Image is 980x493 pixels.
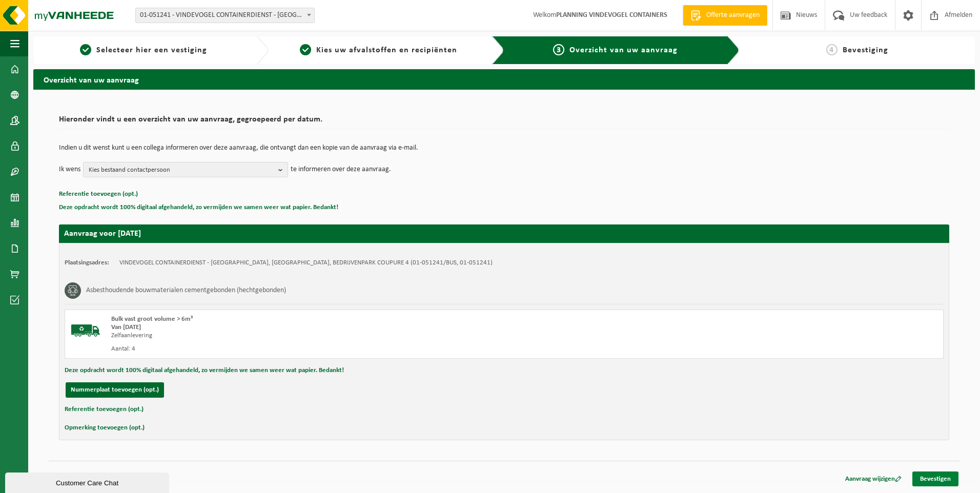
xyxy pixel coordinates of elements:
span: Overzicht van uw aanvraag [569,46,678,54]
h3: Asbesthoudende bouwmaterialen cementgebonden (hechtgebonden) [86,282,286,299]
span: 2 [300,44,311,55]
strong: PLANNING VINDEVOGEL CONTAINERS [556,11,667,19]
span: Selecteer hier een vestiging [96,46,207,54]
span: Bulk vast groot volume > 6m³ [111,316,193,322]
span: 4 [826,44,838,55]
p: Indien u dit wenst kunt u een collega informeren over deze aanvraag, die ontvangt dan een kopie v... [59,145,949,152]
strong: Aanvraag voor [DATE] [64,230,141,238]
span: Kies bestaand contactpersoon [89,162,274,178]
button: Nummerplaat toevoegen (opt.) [66,382,164,398]
img: BL-SO-LV.png [70,315,101,346]
button: Referentie toevoegen (opt.) [59,188,138,201]
h2: Overzicht van uw aanvraag [33,69,975,89]
iframe: chat widget [5,470,171,493]
span: 01-051241 - VINDEVOGEL CONTAINERDIENST - OUDENAARDE - OUDENAARDE [135,8,315,23]
h2: Hieronder vindt u een overzicht van uw aanvraag, gegroepeerd per datum. [59,115,949,129]
p: Ik wens [59,162,80,177]
a: Offerte aanvragen [683,5,767,26]
button: Deze opdracht wordt 100% digitaal afgehandeld, zo vermijden we samen weer wat papier. Bedankt! [65,364,344,377]
span: Kies uw afvalstoffen en recipiënten [316,46,457,54]
span: Bevestiging [843,46,888,54]
button: Deze opdracht wordt 100% digitaal afgehandeld, zo vermijden we samen weer wat papier. Bedankt! [59,201,338,214]
p: te informeren over deze aanvraag. [291,162,391,177]
button: Referentie toevoegen (opt.) [65,403,144,416]
strong: Plaatsingsadres: [65,259,109,266]
a: Aanvraag wijzigen [838,471,909,486]
strong: Van [DATE] [111,324,141,331]
button: Opmerking toevoegen (opt.) [65,421,145,435]
button: Kies bestaand contactpersoon [83,162,288,177]
span: Offerte aanvragen [704,10,762,20]
a: 1Selecteer hier een vestiging [38,44,248,56]
a: Bevestigen [912,471,958,486]
span: 01-051241 - VINDEVOGEL CONTAINERDIENST - OUDENAARDE - OUDENAARDE [136,8,314,23]
a: 2Kies uw afvalstoffen en recipiënten [274,44,483,56]
td: VINDEVOGEL CONTAINERDIENST - [GEOGRAPHIC_DATA], [GEOGRAPHIC_DATA], BEDRIJVENPARK COUPURE 4 (01-05... [119,259,493,267]
div: Zelfaanlevering [111,332,545,340]
div: Aantal: 4 [111,345,545,353]
span: 3 [553,44,564,55]
span: 1 [80,44,91,55]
